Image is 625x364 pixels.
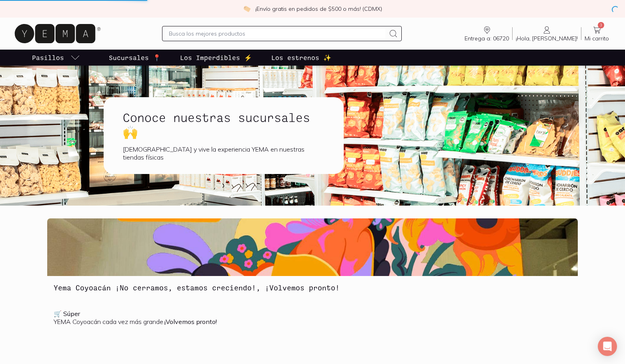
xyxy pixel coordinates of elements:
img: check [243,5,250,12]
p: Los estrenos ✨ [271,53,331,62]
a: ¡Hola, [PERSON_NAME]! [513,25,581,42]
a: Conoce nuestras sucursales 🙌[DEMOGRAPHIC_DATA] y vive la experiencia YEMA en nuestras tiendas fís... [104,97,369,174]
b: ¡Volvemos pronto! [164,318,217,326]
img: Yema Coyoacán ¡No cerramos, estamos creciendo!, ¡Volvemos pronto! [47,218,578,276]
a: pasillo-todos-link [30,50,82,66]
a: Sucursales 📍 [107,50,162,66]
p: Sucursales 📍 [109,53,161,62]
div: Open Intercom Messenger [598,337,617,356]
a: Los Imperdibles ⚡️ [178,50,254,66]
div: [DEMOGRAPHIC_DATA] y vive la experiencia YEMA en nuestras tiendas físicas [123,145,325,161]
a: 3Mi carrito [581,25,612,42]
h3: Yema Coyoacán ¡No cerramos, estamos creciendo!, ¡Volvemos pronto! [54,282,571,293]
b: 🛒 Súper [54,310,80,318]
span: Mi carrito [585,35,609,42]
a: Los estrenos ✨ [270,50,333,66]
span: ¡Hola, [PERSON_NAME]! [516,35,578,42]
span: Entrega a: 06720 [465,35,509,42]
a: Entrega a: 06720 [461,25,512,42]
p: Pasillos [32,53,64,62]
p: Los Imperdibles ⚡️ [180,53,252,62]
h1: Conoce nuestras sucursales 🙌 [123,110,325,139]
span: 3 [598,22,604,28]
p: ¡Envío gratis en pedidos de $500 o más! (CDMX) [255,5,382,13]
p: YEMA Coyoacán cada vez más grande. [54,310,571,326]
input: Busca los mejores productos [169,29,385,38]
